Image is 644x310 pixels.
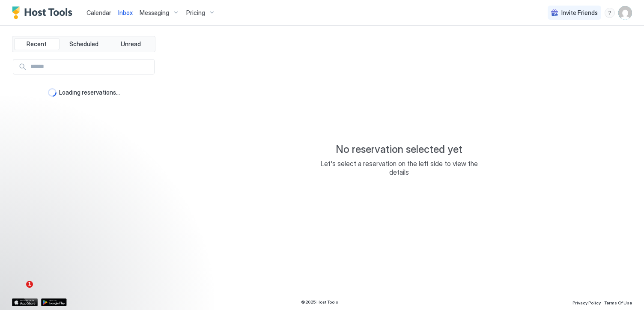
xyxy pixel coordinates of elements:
[336,143,462,156] span: No reservation selected yet
[604,298,632,307] a: Terms Of Use
[6,227,178,287] iframe: Intercom notifications message
[186,9,205,17] span: Pricing
[108,38,153,50] button: Unread
[27,60,154,74] input: Input Field
[301,299,338,305] span: © 2025 Host Tools
[121,40,141,48] span: Unread
[59,89,120,96] span: Loading reservations...
[118,9,133,16] span: Inbox
[12,6,76,19] a: Host Tools Logo
[48,88,57,97] div: loading
[572,300,601,305] span: Privacy Policy
[618,6,632,20] div: User profile
[27,40,47,48] span: Recent
[605,8,615,18] div: menu
[41,298,67,306] a: Google Play Store
[604,300,632,305] span: Terms Of Use
[118,8,133,17] a: Inbox
[14,38,60,50] button: Recent
[61,38,107,50] button: Scheduled
[9,281,29,301] iframe: Intercom live chat
[69,40,98,48] span: Scheduled
[561,9,598,17] span: Invite Friends
[26,281,33,288] span: 1
[12,298,38,306] a: App Store
[572,298,601,307] a: Privacy Policy
[12,36,155,52] div: tab-group
[140,9,169,17] span: Messaging
[86,9,111,16] span: Calendar
[313,159,485,176] span: Let's select a reservation on the left side to view the details
[86,8,111,17] a: Calendar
